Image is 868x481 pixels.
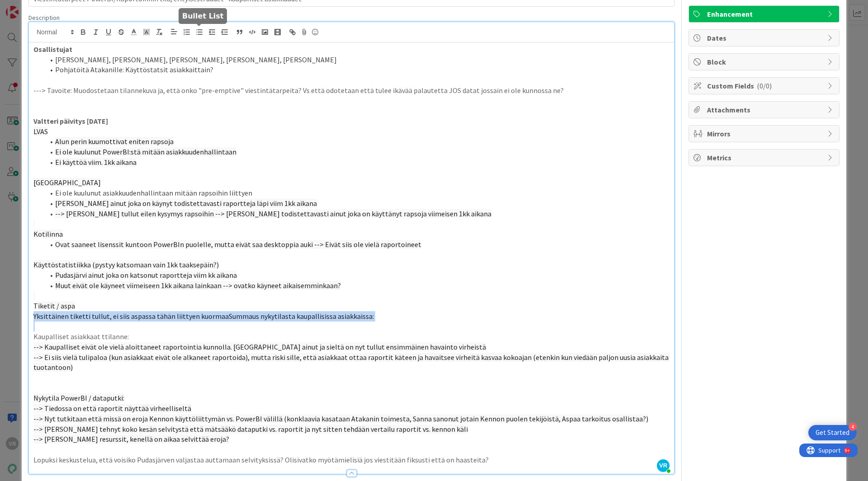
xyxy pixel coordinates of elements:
[33,178,101,187] span: [GEOGRAPHIC_DATA]
[707,9,823,19] span: Enhancement
[707,104,823,115] span: Attachments
[33,425,468,434] span: --> [PERSON_NAME] tehnyt koko kesän selvitystä että mätsääkö dataputki vs. raportit ja nyt sitten...
[33,414,648,423] span: --> Nyt tutkitaan että missä on eroja Kennon käyttöliittymän vs. PowerBI välillä (konklaavia kasa...
[55,137,174,146] span: Alun perin kuumottivat eniten rapsoja
[33,117,108,126] strong: Valtteri päivitys [DATE]
[44,55,670,65] li: [PERSON_NAME], [PERSON_NAME], [PERSON_NAME], [PERSON_NAME], [PERSON_NAME]
[33,127,48,136] span: LVAS
[33,301,75,310] span: Tiketit / aspa
[816,428,849,437] div: Get Started
[33,342,486,351] span: --> Kaupalliset eivät ole vielä aloittaneet raportointia kunnolla. [GEOGRAPHIC_DATA] ainut ja sie...
[33,332,670,342] p: Kaupalliset asiakkaat ttilanne:
[55,209,491,218] span: --> [PERSON_NAME] tullut eilen kysymys rapsoihin --> [PERSON_NAME] todistettavasti ainut joka on ...
[33,312,374,321] span: Yksittäinen tiketti tullut, ei siis aspassa tähän liittyen kuormaaSummaus nykytilasta kaupallisis...
[33,353,670,372] span: --> Ei siis vielä tulipaloa (kun asiakkaat eivät ole alkaneet raportoida), mutta riski sille, ett...
[707,128,823,139] span: Mirrors
[707,80,823,91] span: Custom Fields
[33,260,219,269] span: Käyttöstatistiikka (pystyy katsomaan vain 1kk taaksepäin?)
[33,455,670,465] p: Lopuksi keskustelua, että voisiko Pudasjärven valjastaa auttamaan selvityksissä? Olisivatko myötä...
[808,425,857,440] div: Open Get Started checklist, remaining modules: 4
[44,188,670,198] li: Ei ole kuulunut asiakkuudenhallintaan mitään rapsoihin liittyen
[33,45,72,54] strong: Osallistujat
[707,56,823,67] span: Block
[55,271,237,280] span: Pudasjärvi ainut joka on katsonut raportteja viim kk aikana
[55,240,421,249] span: Ovat saaneet lisenssit kuntoon PowerBIn puolelle, mutta eivät saa desktoppia auki --> Eivät siis ...
[33,229,63,238] span: Kotilinna
[657,459,670,472] span: VR
[33,404,191,413] span: --> Tiedossa on että raportit näyttää virheelliseltä
[55,158,137,167] span: Ei käyttöä viim. 1kk aikana
[182,12,223,20] h5: Bullet List
[707,33,823,43] span: Dates
[46,4,50,11] div: 9+
[707,152,823,163] span: Metrics
[19,1,41,12] span: Support
[28,14,60,22] span: Description
[33,85,670,96] p: ---> Tavoite: Muodostetaan tilannekuva ja, että onko "pre-emptive" viestintätarpeita? Vs että odo...
[55,199,317,208] span: [PERSON_NAME] ainut joka on käynyt todistettavasti raportteja läpi viim 1kk aikana
[849,423,857,431] div: 4
[55,147,236,156] span: Ei ole kuulunut PowerBI:stä mitään asiakkuudenhallintaan
[55,281,341,290] span: Muut eivät ole käyneet viimeiseen 1kk aikana lainkaan --> ovatko käyneet aikaisemminkaan?
[33,393,124,402] span: Nykytila PowerBI / dataputki:
[33,434,229,444] span: --> [PERSON_NAME] resurssit, kenellä on aikaa selvittää eroja?
[757,81,772,90] span: ( 0/0 )
[44,65,670,75] li: Pohjatöitä Atakanille: Käyttöstatsit asiakkaittain?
